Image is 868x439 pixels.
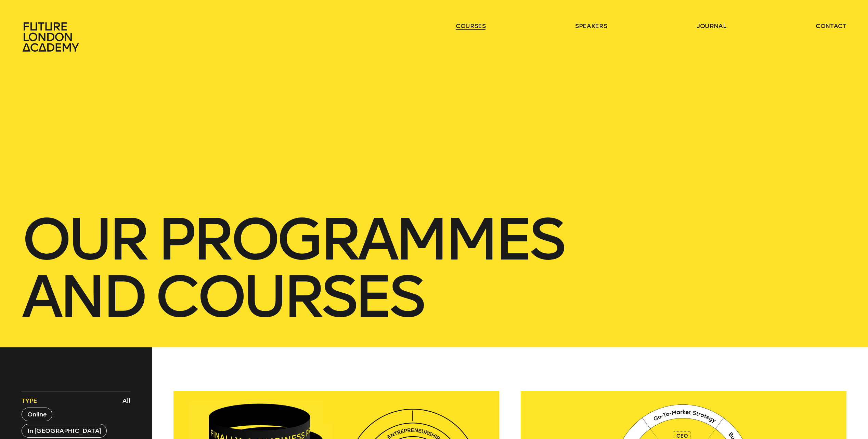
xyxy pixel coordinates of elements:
button: All [121,395,132,407]
button: In [GEOGRAPHIC_DATA] [22,424,107,438]
a: courses [456,22,486,30]
a: speakers [575,22,607,30]
a: journal [697,22,726,30]
span: Type [22,397,37,405]
h1: our Programmes and courses [22,211,846,325]
a: contact [816,22,846,30]
button: Online [22,408,52,421]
